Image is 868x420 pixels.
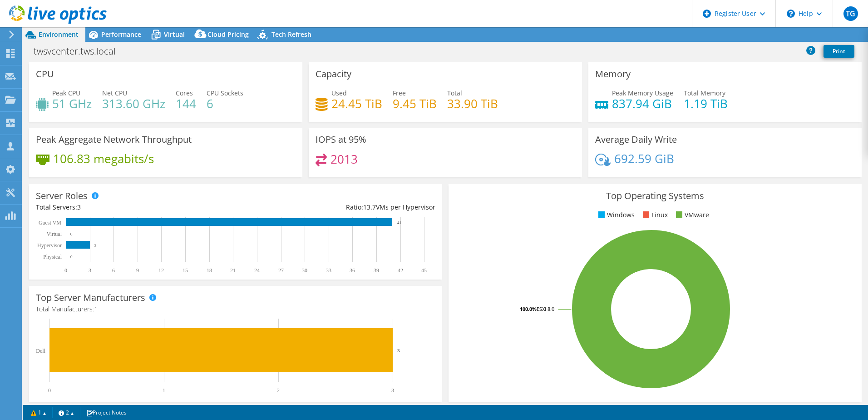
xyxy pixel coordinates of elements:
[447,99,498,109] h4: 33.90 TiB
[112,267,115,274] text: 6
[824,45,854,58] a: Print
[331,99,382,109] h4: 24.45 TiB
[326,267,331,274] text: 33
[397,348,400,353] text: 3
[230,267,236,274] text: 21
[36,135,192,145] h3: Peak Aggregate Network Throughput
[393,89,406,97] span: Free
[176,99,196,109] h4: 144
[302,267,307,274] text: 30
[158,267,164,274] text: 12
[684,89,725,97] span: Total Memory
[39,30,79,39] span: Environment
[398,267,403,274] text: 42
[70,232,73,236] text: 0
[787,10,795,18] svg: \n
[36,69,54,79] h3: CPU
[52,99,92,109] h4: 51 GHz
[39,220,61,226] text: Guest VM
[614,154,674,164] h4: 692.59 GiB
[163,387,165,394] text: 1
[350,267,355,274] text: 36
[176,89,193,97] span: Cores
[94,305,98,313] span: 1
[843,6,858,21] span: TG
[596,210,635,220] li: Windows
[136,267,139,274] text: 9
[36,304,435,314] h4: Total Manufacturers:
[393,99,437,109] h4: 9.45 TiB
[101,30,141,39] span: Performance
[236,202,435,212] div: Ratio: VMs per Hypervisor
[447,89,462,97] span: Total
[537,305,554,312] tspan: ESXi 8.0
[70,255,73,259] text: 0
[397,220,401,225] text: 41
[278,267,284,274] text: 27
[102,99,165,109] h4: 313.60 GHz
[612,89,673,97] span: Peak Memory Usage
[94,243,97,248] text: 3
[254,267,260,274] text: 24
[36,202,236,212] div: Total Servers:
[207,267,212,274] text: 18
[52,89,80,97] span: Peak CPU
[80,407,133,418] a: Project Notes
[36,348,45,354] text: Dell
[271,30,311,39] span: Tech Refresh
[77,203,81,211] span: 3
[316,135,366,145] h3: IOPS at 95%
[207,30,249,39] span: Cloud Pricing
[30,46,130,56] h1: twsvcenter.tws.local
[595,69,631,79] h3: Memory
[47,231,62,237] text: Virtual
[674,210,709,220] li: VMware
[37,242,62,249] text: Hypervisor
[207,89,243,97] span: CPU Sockets
[391,387,394,394] text: 3
[52,407,80,418] a: 2
[53,154,154,164] h4: 106.83 megabits/s
[421,267,427,274] text: 45
[331,89,347,97] span: Used
[182,267,188,274] text: 15
[36,293,145,303] h3: Top Server Manufacturers
[330,154,358,164] h4: 2013
[36,191,88,201] h3: Server Roles
[43,254,62,260] text: Physical
[48,387,51,394] text: 0
[102,89,127,97] span: Net CPU
[164,30,185,39] span: Virtual
[277,387,280,394] text: 2
[89,267,91,274] text: 3
[25,407,53,418] a: 1
[455,191,855,201] h3: Top Operating Systems
[207,99,243,109] h4: 6
[641,210,668,220] li: Linux
[684,99,728,109] h4: 1.19 TiB
[374,267,379,274] text: 39
[520,305,537,312] tspan: 100.0%
[612,99,673,109] h4: 837.94 GiB
[64,267,67,274] text: 0
[316,69,351,79] h3: Capacity
[595,135,677,145] h3: Average Daily Write
[363,203,376,211] span: 13.7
